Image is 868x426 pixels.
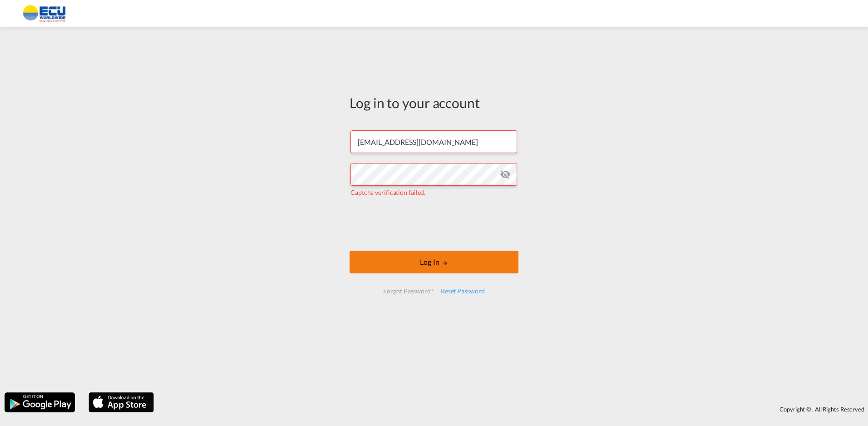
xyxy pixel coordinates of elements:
[4,391,76,413] img: google.png
[350,188,425,196] span: Captcha verification failed.
[350,251,518,273] button: LOGIN
[500,169,511,180] md-icon: icon-eye-off
[158,401,868,417] div: Copyright © . All Rights Reserved
[14,4,75,24] img: 6cccb1402a9411edb762cf9624ab9cda.png
[350,130,517,153] input: Enter email/phone number
[350,93,518,112] div: Log in to your account
[88,391,155,413] img: apple.png
[365,206,503,242] iframe: reCAPTCHA
[380,283,437,299] div: Forgot Password?
[437,283,488,299] div: Reset Password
